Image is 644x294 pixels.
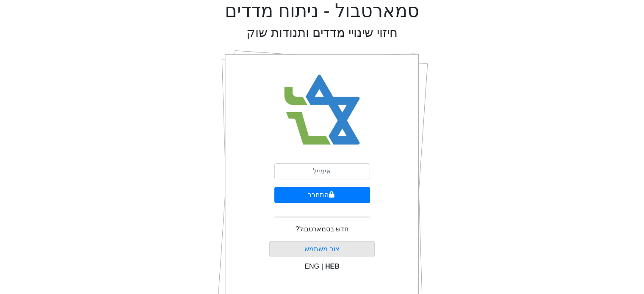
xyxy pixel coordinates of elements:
h2: חיזוי שינויי מדדים ותנודות שוק [246,25,398,40]
button: התחבר [274,187,370,203]
img: Smart Bull [276,63,368,157]
input: אימייל [274,163,370,179]
span: ENG [304,263,319,270]
p: חדש בסמארטבול? [296,224,348,234]
span: | [321,263,323,270]
span: HEB [325,263,340,270]
a: צור משתמש [304,245,339,253]
button: צור משתמש [269,241,375,257]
